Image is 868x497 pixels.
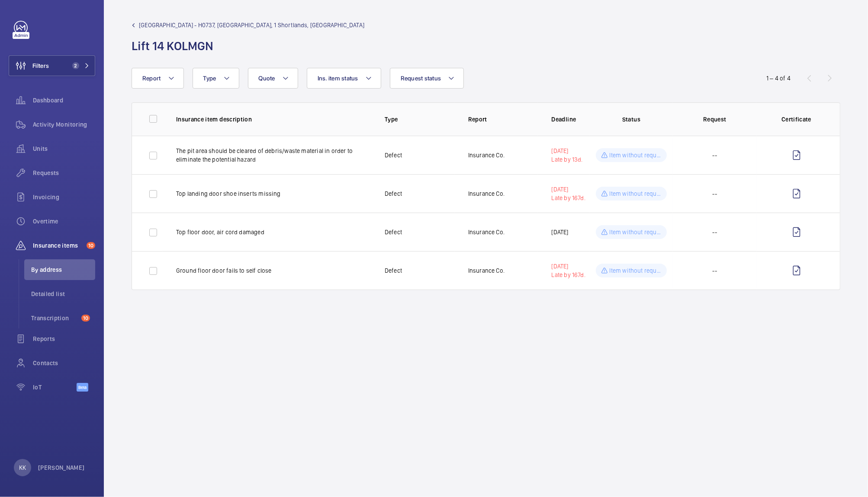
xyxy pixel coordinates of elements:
span: 2 [72,62,79,69]
p: Defect [385,266,402,275]
button: Quote [248,68,298,89]
p: Item without request [610,228,662,236]
p: KK [19,463,26,472]
span: Detailed list [31,290,95,298]
p: Insurance item description [176,115,371,124]
p: Insurance Co. [468,151,505,159]
div: Late by 167d. [552,194,585,202]
span: Invoicing [33,193,95,201]
p: Insurance Co. [468,189,505,198]
span: Overtime [33,217,95,226]
span: Ins. item status [318,75,358,82]
span: IoT [33,383,77,392]
span: -- [713,266,717,275]
span: Reports [33,335,95,343]
p: Top landing door shoe inserts missing [176,189,371,198]
p: Report [468,115,538,124]
p: Top floor door, air cord damaged [176,228,371,236]
p: Item without request [610,151,662,159]
span: Requests [33,169,95,177]
button: Type [193,68,239,89]
button: Filters2 [9,55,95,76]
span: By address [31,265,95,274]
p: Defect [385,151,402,159]
p: [PERSON_NAME] [38,463,85,472]
span: 10 [87,242,95,249]
span: Insurance items [33,241,83,250]
p: Defect [385,228,402,236]
span: Type [203,75,216,82]
p: Defect [385,189,402,198]
p: Request [679,115,750,124]
p: Insurance Co. [468,266,505,275]
span: -- [713,189,717,198]
p: Type [385,115,454,124]
span: 10 [81,315,90,322]
p: Ground floor door fails to self close [176,266,371,275]
h1: Lift 14 KOLMGN [132,38,364,54]
span: Contacts [33,359,95,367]
span: [GEOGRAPHIC_DATA] - H0737, [GEOGRAPHIC_DATA], 1 Shortlands, [GEOGRAPHIC_DATA] [139,21,364,29]
span: Quote [259,75,275,82]
span: -- [713,228,717,236]
p: [DATE] [552,262,585,271]
span: -- [713,151,717,159]
div: Late by 167d. [552,271,585,279]
span: Dashboard [33,96,95,105]
p: Insurance Co. [468,228,505,236]
span: Report [142,75,161,82]
p: Item without request [610,266,662,275]
p: The pit area should be cleared of debris/waste material in order to eliminate the potential hazard [176,147,371,164]
p: Certificate [770,115,823,124]
p: Status [596,115,667,124]
div: 1 – 4 of 4 [766,74,791,83]
p: [DATE] [552,185,585,194]
span: Units [33,144,95,153]
span: Filters [32,61,49,70]
p: [DATE] [552,147,583,155]
div: Late by 13d. [552,155,583,164]
span: Beta [77,383,88,392]
button: Ins. item status [307,68,381,89]
p: Deadline [552,115,590,124]
button: Request status [390,68,464,89]
p: Item without request [610,189,662,198]
button: Report [132,68,184,89]
span: Request status [401,75,441,82]
span: Activity Monitoring [33,120,95,129]
p: [DATE] [552,228,569,236]
span: Transcription [31,314,78,322]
